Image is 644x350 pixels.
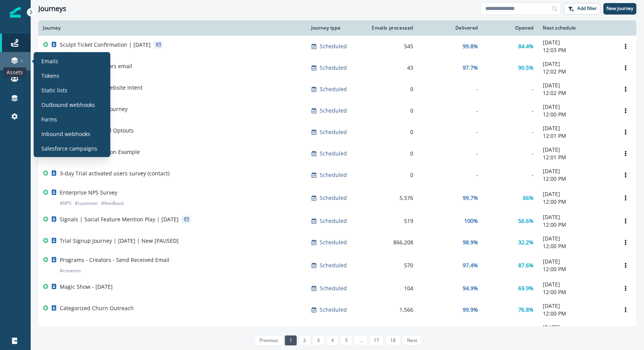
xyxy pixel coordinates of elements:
p: 98.9% [463,239,478,246]
a: Inbound webhooks [37,128,107,139]
p: 100% [464,217,478,225]
p: 99.8% [463,43,478,50]
div: 0 [369,107,413,114]
p: [DATE] [543,235,610,242]
p: Scheduled [320,217,347,225]
p: 97.7% [463,64,478,72]
div: 5,576 [369,194,413,202]
button: Options [619,260,632,271]
a: Magic Show - [DATE]Scheduled10494.9%69.9%[DATE]12:00 PMOptions [38,278,636,299]
div: 1,566 [369,306,413,314]
p: 12:00 PM [543,198,610,206]
p: Personalized Video Onboarding [60,326,141,334]
p: Inbound webhooks [41,130,90,138]
div: 0 [369,128,413,136]
a: 3-day Trial activated users survey (contact)Scheduled0--[DATE]12:00 PMOptions [38,164,636,186]
div: - [422,85,478,93]
p: 76.8% [518,306,534,314]
button: Options [619,41,632,52]
h1: Journeys [38,5,66,13]
a: [Suppression] Email OptoutsScheduled0--[DATE]12:01 PMOptions [38,121,636,143]
a: Enterprise NPS Survey#NPS#customer#feedbackScheduled5,57699.7%66%[DATE]12:00 PMOptions [38,186,636,210]
p: 84.4% [518,43,534,50]
a: Forms [37,113,107,125]
p: 12:03 PM [543,46,610,54]
p: 12:00 PM [543,111,610,118]
a: Signals | Social Feature Mention Play | [DATE]Scheduled519100%56.6%[DATE]12:00 PMOptions [38,210,636,232]
p: 69.9% [518,285,534,292]
a: Page 2 [299,335,310,345]
p: Outbound webhooks [41,101,95,109]
a: [Ops] Waitlist for Website IntentScheduled0--[DATE]12:02 PMOptions [38,79,636,100]
div: 0 [369,171,413,179]
p: 12:00 PM [543,242,610,250]
a: Page 17 [369,335,384,345]
div: 0 [369,85,413,93]
p: Scheduled [320,285,347,292]
p: 12:01 PM [543,132,610,140]
p: Sculpt Ticket Confirmation | [DATE] [60,41,151,49]
p: [DATE] [543,258,610,265]
p: [DATE] [543,302,610,310]
p: Forms [41,115,57,123]
p: [DATE] [543,167,610,175]
p: Scheduled [320,128,347,136]
div: 519 [369,217,413,225]
button: Options [619,105,632,116]
p: # feedback [101,200,124,207]
p: 56.6% [518,217,534,225]
a: Outbound webhooks [37,99,107,110]
ul: Pagination [253,335,422,345]
p: Scheduled [320,262,347,269]
p: Tokens [41,72,59,80]
div: - [487,128,534,136]
div: - [487,171,534,179]
p: 99.9% [463,306,478,314]
button: New journey [603,3,636,15]
p: Signals | Social Feature Mention Play | [DATE] [60,216,179,223]
div: Next schedule [543,25,610,31]
p: 94.9% [463,285,478,292]
p: Emails [41,57,58,65]
div: Journey type [311,25,360,31]
p: Enterprise NPS Survey [60,189,117,196]
a: Programs - Creators - Send Received Email#creatorsScheduled57097.4%87.6%[DATE]12:00 PMOptions [38,253,636,278]
button: Options [619,304,632,316]
p: # NPS [60,200,72,207]
p: [DATE] [543,213,610,221]
div: Delivered [422,25,478,31]
div: 570 [369,262,413,269]
p: [DATE] [543,324,610,331]
p: Scheduled [320,64,347,72]
a: Salesforce campaigns [37,142,107,154]
p: Static lists [41,86,67,94]
button: Options [619,283,632,294]
button: Options [619,215,632,227]
button: Options [619,237,632,248]
button: Options [619,126,632,138]
a: Page 5 [340,335,352,345]
div: - [422,171,478,179]
button: Options [619,83,632,95]
p: # customer [75,200,98,207]
p: Trial Signup Journey | [DATE] | New [PAUSED] [60,237,179,245]
p: [DATE] [543,124,610,132]
div: - [422,107,478,114]
p: # creators [60,267,81,275]
p: [DATE] [543,281,610,288]
a: Exclude from Trial JourneyScheduled0--[DATE]12:00 PMOptions [38,100,636,121]
p: [DATE] [543,60,610,68]
div: Journey [43,25,302,31]
p: New journey [606,6,633,11]
div: - [487,85,534,93]
p: 97.4% [463,262,478,269]
div: Emails processed [369,25,413,31]
p: 66% [523,194,534,202]
p: Scheduled [320,85,347,93]
p: 32.2% [518,239,534,246]
a: Personalized Video OnboardingScheduled0--[DATE]12:00 PMOptions [38,321,636,342]
p: Scheduled [320,239,347,246]
p: 99.7% [463,194,478,202]
p: 12:00 PM [543,288,610,296]
div: - [422,128,478,136]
